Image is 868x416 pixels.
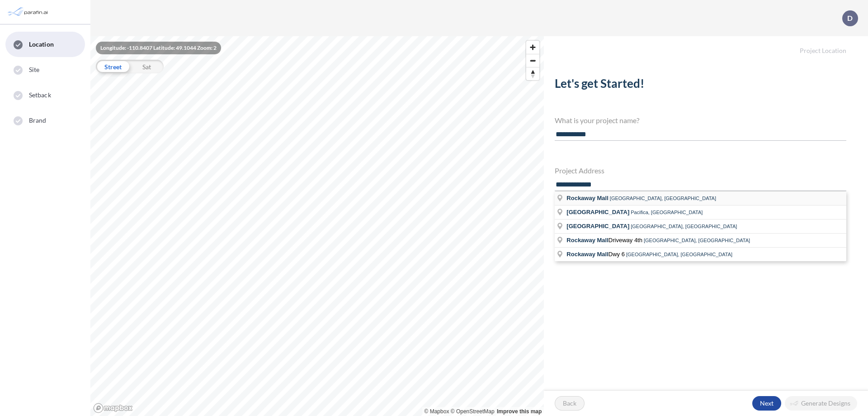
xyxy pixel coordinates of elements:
span: [GEOGRAPHIC_DATA], [GEOGRAPHIC_DATA] [644,238,750,243]
span: [GEOGRAPHIC_DATA] [566,223,629,230]
span: Pacifica, [GEOGRAPHIC_DATA] [631,210,703,215]
span: Location [29,40,54,49]
span: Brand [29,116,47,125]
img: Parafin [7,4,51,20]
span: Setback [29,91,51,100]
button: Next [752,396,781,411]
span: [GEOGRAPHIC_DATA], [GEOGRAPHIC_DATA] [610,196,716,201]
span: Site [29,65,39,74]
span: Rockaway Mall [566,251,609,258]
span: Rockaway Mall [566,237,609,244]
h5: Project Location [544,36,868,55]
p: Next [760,399,774,408]
button: Reset bearing to north [526,67,539,80]
p: D [847,14,853,22]
a: Improve this map [497,408,542,415]
span: [GEOGRAPHIC_DATA], [GEOGRAPHIC_DATA] [631,224,737,229]
span: [GEOGRAPHIC_DATA], [GEOGRAPHIC_DATA] [626,252,732,257]
span: Rockaway Mall [566,195,609,201]
span: [GEOGRAPHIC_DATA] [566,209,629,215]
div: Sat [130,60,164,73]
h4: Project Address [555,166,846,175]
h2: Let's get Started! [555,77,846,94]
div: Longitude: -110.8407 Latitude: 49.1044 Zoom: 2 [96,42,221,54]
span: Driveway 4th [566,237,644,244]
span: Dwy 6 [566,251,626,258]
span: Reset bearing to north [526,67,539,80]
button: Zoom out [526,54,539,67]
a: Mapbox homepage [93,403,133,413]
a: OpenStreetMap [451,408,495,415]
button: Zoom in [526,41,539,54]
canvas: Map [90,36,544,416]
div: Street [96,60,130,73]
a: Mapbox [425,408,449,415]
h4: What is your project name? [555,116,846,124]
